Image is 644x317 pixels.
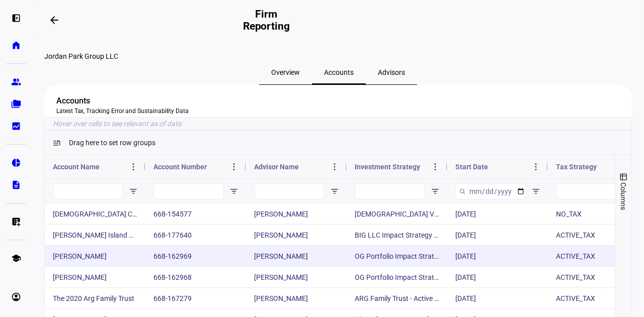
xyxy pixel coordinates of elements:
[556,163,597,171] span: Tax Strategy
[45,203,145,224] div: [DEMOGRAPHIC_DATA] Comm Found Of Santa C
[45,246,145,266] div: [PERSON_NAME]
[254,163,299,171] span: Advisor Name
[53,163,100,171] span: Account Name
[455,183,526,199] input: Start Date Filter Input
[532,187,540,195] button: Open Filter Menu
[447,203,548,224] div: [DATE]
[6,153,26,173] a: pie_chart
[56,95,620,107] div: Accounts
[355,163,420,171] span: Investment Strategy
[331,187,339,195] button: Open Filter Menu
[6,72,26,92] a: group
[53,183,123,199] input: Account Name Filter Input
[145,203,246,224] div: 668-154577
[246,267,347,287] div: [PERSON_NAME]
[455,163,488,171] span: Start Date
[145,246,246,266] div: 668-162969
[11,158,21,168] eth-mat-symbol: pie_chart
[153,183,224,199] input: Account Number Filter Input
[44,117,632,130] ethic-grid-insight-help-text: Hover over cells to see relevant as of date.
[324,69,354,76] span: Accounts
[240,8,292,32] h2: Firm Reporting
[45,225,145,245] div: [PERSON_NAME] Island Generations Llc
[378,69,405,76] span: Advisors
[246,246,347,266] div: [PERSON_NAME]
[6,94,26,114] a: folder_copy
[6,116,26,136] a: bid_landscape
[347,246,447,266] div: OG Portfolio Impact Strategy - Active Tax - International
[145,288,246,308] div: 668-167279
[447,267,548,287] div: [DATE]
[45,288,145,308] div: The 2020 Arg Family Trust
[619,182,627,210] span: Columns
[48,14,60,26] mat-icon: arrow_backwards
[11,253,21,263] eth-mat-symbol: school
[145,267,246,287] div: 668-162968
[246,203,347,224] div: [PERSON_NAME]
[11,217,21,227] eth-mat-symbol: list_alt_add
[230,187,238,195] button: Open Filter Menu
[556,183,626,199] input: Tax Strategy Filter Input
[447,225,548,245] div: [DATE]
[11,40,21,50] eth-mat-symbol: home
[355,183,425,199] input: Investment Strategy Filter Input
[11,99,21,109] eth-mat-symbol: folder_copy
[6,35,26,55] a: home
[129,187,137,195] button: Open Filter Menu
[347,203,447,224] div: [DEMOGRAPHIC_DATA] Values Impact Strategy - Domestic
[44,52,632,60] div: Jordan Park Group LLC
[145,225,246,245] div: 668-177640
[431,187,439,195] button: Open Filter Menu
[11,121,21,131] eth-mat-symbol: bid_landscape
[347,225,447,245] div: BIG LLC Impact Strategy - Active Tax - Domestic
[11,13,21,23] eth-mat-symbol: left_panel_open
[347,267,447,287] div: OG Portfolio Impact Strategy - Active Tax - Domestic
[153,163,207,171] span: Account Number
[246,225,347,245] div: [PERSON_NAME]
[45,267,145,287] div: [PERSON_NAME]
[11,180,21,190] eth-mat-symbol: description
[246,288,347,308] div: [PERSON_NAME]
[447,246,548,266] div: [DATE]
[69,139,155,147] span: Drag here to set row groups
[69,139,155,147] div: Row Groups
[56,107,620,115] div: Latest Tax, Tracking Error and Sustainability Data
[447,288,548,308] div: [DATE]
[347,288,447,308] div: ARG Family Trust - Active Tax - International
[6,175,26,195] a: description
[11,77,21,87] eth-mat-symbol: group
[11,292,21,302] eth-mat-symbol: account_circle
[254,183,325,199] input: Advisor Name Filter Input
[271,69,300,76] span: Overview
